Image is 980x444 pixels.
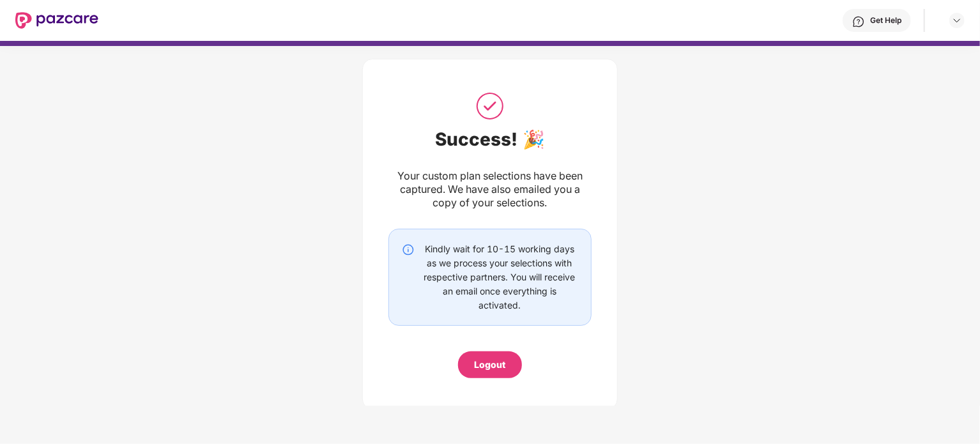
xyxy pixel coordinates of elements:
img: New Pazcare Logo [15,12,98,29]
div: Get Help [870,15,901,26]
img: svg+xml;base64,PHN2ZyBpZD0iRHJvcGRvd24tMzJ4MzIiIHhtbG5zPSJodHRwOi8vd3d3LnczLm9yZy8yMDAwL3N2ZyIgd2... [952,15,962,26]
div: Your custom plan selections have been captured. We have also emailed you a copy of your selections. [388,169,592,210]
img: svg+xml;base64,PHN2ZyBpZD0iSGVscC0zMngzMiIgeG1sbnM9Imh0dHA6Ly93d3cudzMub3JnLzIwMDAvc3ZnIiB3aWR0aD... [852,15,865,28]
div: Logout [475,358,506,372]
div: Success! 🎉 [388,128,592,150]
img: svg+xml;base64,PHN2ZyB3aWR0aD0iNTAiIGhlaWdodD0iNTAiIHZpZXdCb3g9IjAgMCA1MCA1MCIgZmlsbD0ibm9uZSIgeG... [474,90,506,122]
img: svg+xml;base64,PHN2ZyBpZD0iSW5mby0yMHgyMCIgeG1sbnM9Imh0dHA6Ly93d3cudzMub3JnLzIwMDAvc3ZnIiB3aWR0aD... [402,243,415,256]
div: Kindly wait for 10-15 working days as we process your selections with respective partners. You wi... [421,242,578,312]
